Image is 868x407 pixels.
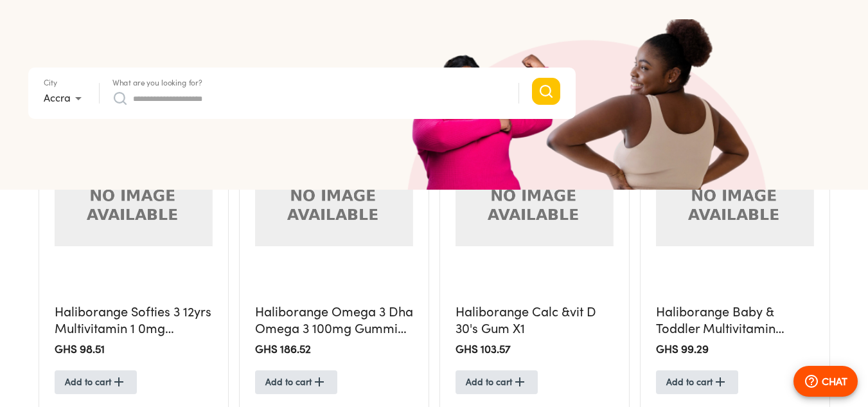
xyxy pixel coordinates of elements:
h5: Haliborange Omega 3 Dha Omega 3 100mg Gummies X90 [255,303,413,338]
h5: Haliborange Baby & Toddler Multivitamin 250ml Liquid X1 [656,303,814,338]
h2: GHS 98.51 [55,342,213,357]
span: Add to cart [265,374,327,390]
button: Add to cart [456,370,538,394]
h5: Haliborange Softies 3 12yrs Multivitamin 1 0mg Gummies X30 [55,303,213,338]
button: Add to cart [656,370,738,394]
div: Accra [44,88,86,109]
button: Search [532,78,560,105]
span: Add to cart [666,374,728,390]
h2: GHS 103.57 [456,342,614,357]
h5: Haliborange Calc &vit D 30's Gum X1 [456,303,614,338]
button: Add to cart [255,370,337,394]
button: CHAT [793,366,858,397]
button: Add to cart [55,370,137,394]
p: CHAT [822,374,847,389]
span: Add to cart [466,374,527,390]
label: What are you looking for? [112,79,202,87]
span: Add to cart [65,374,127,390]
h2: GHS 186.52 [255,342,413,357]
h2: GHS 99.29 [656,342,814,357]
label: City [44,79,57,87]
